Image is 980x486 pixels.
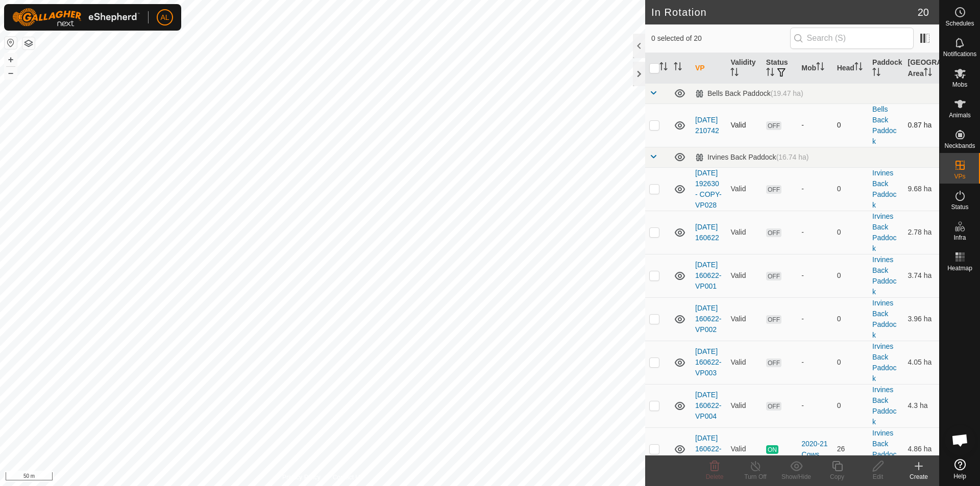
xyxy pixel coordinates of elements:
span: Heatmap [947,265,972,271]
th: VP [691,53,726,84]
td: 4.05 ha [904,341,939,384]
div: - [801,227,828,238]
button: – [5,67,17,79]
div: Open chat [945,425,975,455]
td: 0.87 ha [904,104,939,147]
td: Valid [726,104,762,147]
span: OFF [766,359,781,367]
a: [DATE] 160622-VP004 [695,391,721,420]
a: Privacy Policy [282,473,321,482]
p-sorticon: Activate to sort [872,69,880,78]
a: Contact Us [333,473,363,482]
a: [DATE] 160622-VP003 [695,347,721,377]
div: Copy [817,472,857,481]
p-sorticon: Activate to sort [854,64,863,72]
td: Valid [726,384,762,427]
span: Delete [706,473,724,480]
td: 0 [833,384,868,427]
img: Gallagher Logo [12,8,140,27]
span: VPs [954,173,965,180]
div: 2020-21 Cows [801,439,828,460]
div: Irvines Back Paddock [695,153,808,162]
span: Mobs [952,82,967,88]
span: OFF [766,272,781,280]
td: 9.68 ha [904,167,939,211]
td: Valid [726,427,762,471]
td: Valid [726,211,762,254]
span: Schedules [945,20,974,27]
th: Validity [726,53,762,84]
a: Irvines Back Paddock [872,386,896,426]
td: 3.74 ha [904,254,939,297]
span: 0 selected of 20 [651,33,790,44]
div: Show/Hide [776,472,817,481]
button: Map Layers [22,37,35,49]
a: Bells Back Paddock [872,105,896,145]
p-sorticon: Activate to sort [730,69,739,78]
span: OFF [766,185,781,194]
td: 0 [833,254,868,297]
div: Edit [857,472,898,481]
p-sorticon: Activate to sort [924,69,932,78]
td: 0 [833,341,868,384]
th: Mob [797,53,832,84]
span: Infra [953,235,966,241]
div: - [801,400,828,411]
span: Status [951,204,968,210]
span: OFF [766,228,781,237]
a: Irvines Back Paddock [872,299,896,339]
input: Search (S) [790,28,914,49]
td: 4.3 ha [904,384,939,427]
td: Valid [726,341,762,384]
p-sorticon: Activate to sort [816,64,824,72]
span: Animals [949,112,971,118]
div: Create [898,472,939,481]
th: Head [833,53,868,84]
a: [DATE] 160622 [695,223,719,242]
td: 4.86 ha [904,427,939,471]
td: 26 [833,427,868,471]
h2: In Rotation [651,6,918,18]
th: [GEOGRAPHIC_DATA] Area [904,53,939,84]
span: (16.74 ha) [776,153,809,161]
span: AL [160,12,169,23]
a: Help [940,455,980,483]
div: Bells Back Paddock [695,89,803,98]
span: OFF [766,402,781,411]
button: Reset Map [5,37,17,49]
span: Help [953,473,966,479]
p-sorticon: Activate to sort [674,64,682,72]
a: Irvines Back Paddock [872,212,896,252]
span: (19.47 ha) [771,89,803,97]
span: Notifications [943,51,976,57]
a: Irvines Back Paddock [872,429,896,469]
span: OFF [766,315,781,324]
td: 2.78 ha [904,211,939,254]
a: [DATE] 160622-VP002 [695,304,721,334]
span: 20 [918,5,929,20]
span: Neckbands [944,143,975,149]
span: OFF [766,121,781,130]
td: Valid [726,254,762,297]
td: 0 [833,211,868,254]
span: ON [766,445,778,454]
td: 0 [833,167,868,211]
a: [DATE] 160622-VP001 [695,261,721,290]
div: - [801,270,828,281]
div: - [801,120,828,131]
td: 3.96 ha [904,297,939,341]
a: Irvines Back Paddock [872,255,896,296]
td: Valid [726,167,762,211]
p-sorticon: Activate to sort [766,69,774,78]
td: Valid [726,297,762,341]
td: 0 [833,297,868,341]
button: + [5,54,17,66]
div: - [801,357,828,368]
a: Irvines Back Paddock [872,342,896,382]
th: Paddock [868,53,903,84]
th: Status [762,53,797,84]
div: - [801,314,828,324]
div: Turn Off [735,472,776,481]
a: [DATE] 192630 - COPY-VP028 [695,169,722,209]
a: [DATE] 210742 [695,116,719,135]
